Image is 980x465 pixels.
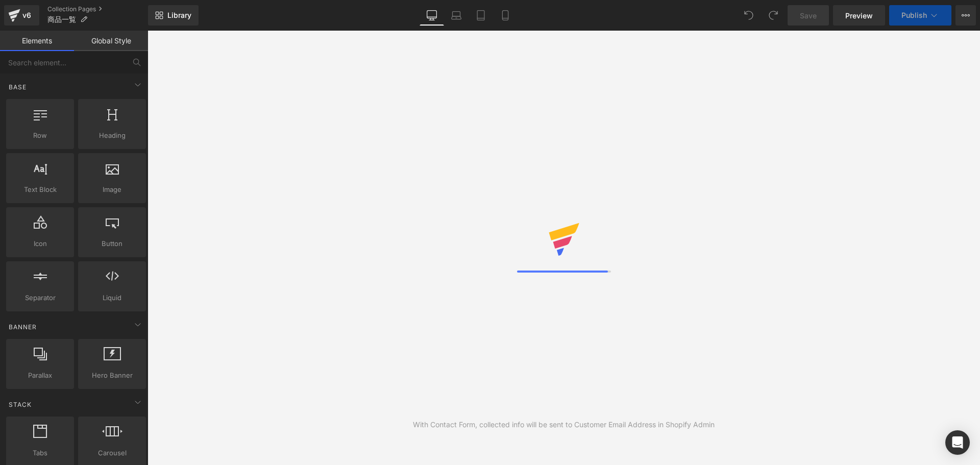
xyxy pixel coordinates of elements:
button: Publish [889,5,951,26]
span: Row [9,130,71,141]
span: Heading [81,130,143,141]
span: Icon [9,238,71,249]
div: v6 [20,9,33,22]
a: Collection Pages [47,5,148,13]
span: Liquid [81,292,143,303]
a: New Library [148,5,199,26]
a: Global Style [74,31,148,51]
span: Base [8,82,28,92]
span: Separator [9,292,71,303]
button: Undo [739,5,759,26]
a: Preview [833,5,885,26]
span: 商品一覧 [47,15,76,23]
span: Parallax [9,370,71,381]
a: Tablet [469,5,493,26]
a: Desktop [420,5,444,26]
button: More [955,5,976,26]
span: Library [167,11,191,20]
span: Publish [901,11,927,19]
a: Mobile [493,5,518,26]
div: With Contact Form, collected info will be sent to Customer Email Address in Shopify Admin [413,419,715,430]
span: Save [800,10,817,21]
span: Button [81,238,143,249]
span: Carousel [81,448,143,458]
span: Stack [8,400,33,409]
span: Banner [8,322,38,332]
span: Image [81,184,143,195]
a: v6 [4,5,39,26]
span: Text Block [9,184,71,195]
span: Tabs [9,448,71,458]
span: Hero Banner [81,370,143,381]
div: Open Intercom Messenger [945,430,970,455]
button: Redo [763,5,783,26]
a: Laptop [444,5,469,26]
span: Preview [845,10,873,21]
